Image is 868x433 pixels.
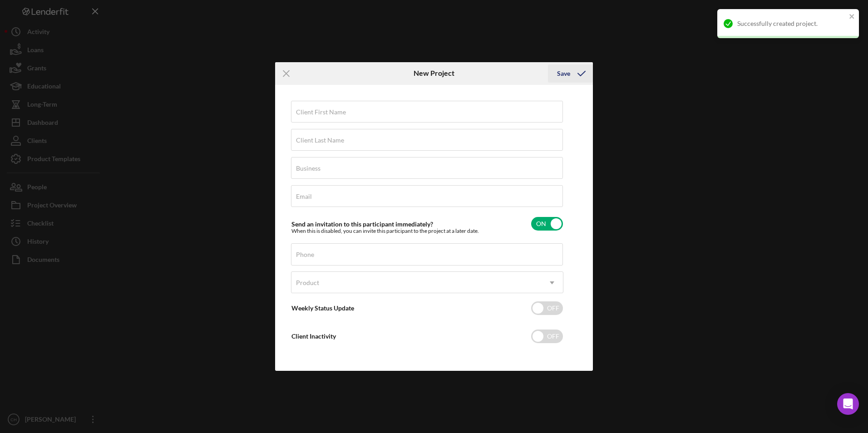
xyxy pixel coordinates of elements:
label: Client First Name [296,108,346,116]
label: Client Inactivity [291,332,336,340]
div: Successfully created project. [737,20,846,27]
div: Save [557,64,570,83]
button: close [849,13,855,21]
div: When this is disabled, you can invite this participant to the project at a later date. [291,228,479,234]
label: Phone [296,251,314,258]
button: Save [548,64,593,83]
label: Business [296,165,321,172]
h6: New Project [414,69,454,77]
label: Send an invitation to this participant immediately? [291,220,433,228]
div: Product [296,279,319,286]
div: Open Intercom Messenger [837,393,859,415]
label: Email [296,193,312,200]
label: Weekly Status Update [291,304,354,312]
label: Client Last Name [296,137,344,144]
